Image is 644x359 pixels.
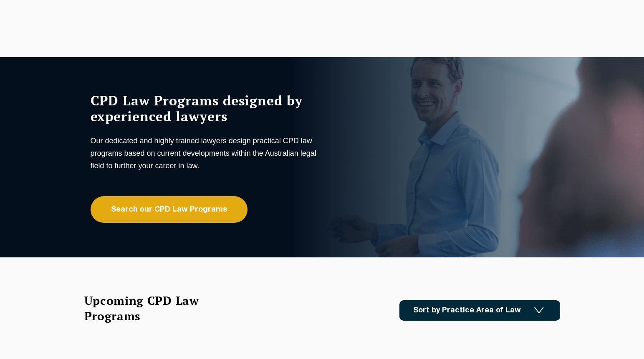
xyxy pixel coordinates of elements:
h1: CPD Law Programs designed by experienced lawyers [91,92,320,124]
h2: Upcoming CPD Law Programs [84,293,220,324]
a: Search our CPD Law Programs [91,196,247,223]
a: Sort by Practice Area of Law [399,300,560,321]
p: Our dedicated and highly trained lawyers design practical CPD law programs based on current devel... [91,135,320,172]
img: Icon [534,307,544,314]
